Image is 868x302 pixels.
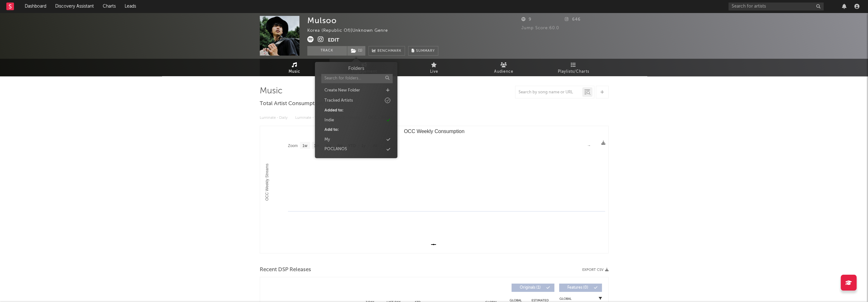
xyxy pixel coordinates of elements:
[324,137,330,143] div: My
[260,266,311,274] span: Recent DSP Releases
[264,164,269,201] text: OCC Weekly Streams
[512,284,554,292] button: Originals(1)
[565,17,581,22] span: 646
[289,68,300,76] span: Music
[347,46,365,56] button: (1)
[324,117,334,124] div: Indie
[260,126,608,253] svg: OCC Weekly Consumption
[728,3,824,10] input: Search for artists
[348,65,364,72] h3: Folders
[324,107,343,114] div: Added to:
[563,286,592,290] span: Features ( 0 )
[321,74,393,83] input: Search for folders...
[515,90,582,95] input: Search by song name or URL
[328,36,339,44] button: Edit
[558,68,589,76] span: Playlists/Charts
[469,59,539,76] a: Audience
[347,46,366,56] span: ( 1 )
[582,268,609,272] button: Export CSV
[324,127,339,133] div: Add to:
[324,146,347,152] div: POCLANOS
[369,46,405,56] a: Benchmark
[559,284,602,292] button: Features(0)
[260,59,330,76] a: Music
[307,16,337,25] div: Mulsoo
[260,100,323,108] span: Total Artist Consumption
[416,49,435,53] span: Summary
[307,46,347,56] button: Track
[408,46,438,56] button: Summary
[324,87,360,94] div: Create New Folder
[521,26,559,30] span: Jump Score: 60.0
[330,59,399,76] a: Engagement
[399,59,469,76] a: Live
[314,144,319,148] text: 1m
[324,97,353,104] div: Tracked Artists
[430,68,438,76] span: Live
[494,68,513,76] span: Audience
[516,286,545,290] span: Originals ( 1 )
[587,143,591,148] text: →
[307,27,395,35] div: Korea (Republic of) | Unknown Genre
[302,144,307,148] text: 1w
[377,47,401,55] span: Benchmark
[404,129,464,134] text: OCC Weekly Consumption
[539,59,609,76] a: Playlists/Charts
[288,144,298,148] text: Zoom
[521,17,532,22] span: 9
